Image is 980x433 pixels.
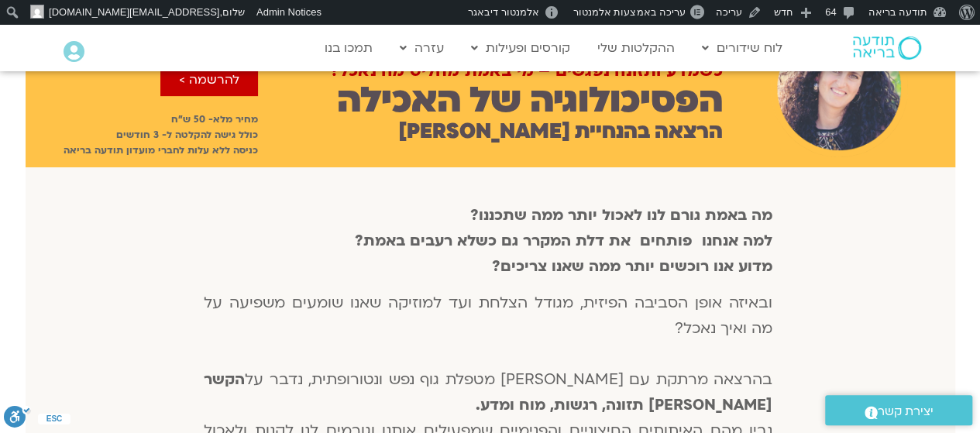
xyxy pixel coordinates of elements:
[853,36,921,60] img: תודעה בריאה
[573,6,686,18] span: עריכה באמצעות אלמנטור
[179,73,239,87] span: להרשמה >
[26,112,258,158] p: מחיר מלא- 50 ש״ח כולל גישה להקלטה ל- 3 חודשים כניסה ללא עלות לחברי מועדון תודעה בריאה
[337,80,723,121] h2: הפסיכולוגיה של האכילה
[825,395,972,425] a: יצירת קשר
[317,33,380,63] a: תמכו בנו
[590,33,683,63] a: ההקלטות שלי
[49,6,219,18] span: [EMAIL_ADDRESS][DOMAIN_NAME]
[330,62,723,81] h2: כשמדע ותזונה נפגשים – מי באמת מחליט מה נאכל?
[492,256,772,277] strong: מדוע אנו רוכשים יותר ממה שאנו צריכים?
[355,205,772,251] strong: מה באמת גורם לנו לאכול יותר ממה שתכננו? למה אנחנו פותחים את דלת המקרר גם כשלא רעבים באמת?
[694,33,790,63] a: לוח שידורים
[392,33,452,63] a: עזרה
[204,369,772,415] strong: הקשר [PERSON_NAME] תזונה, רגשות, מוח ומדע.
[878,401,934,422] span: יצירת קשר
[463,33,578,63] a: קורסים ופעילות
[160,64,258,96] a: להרשמה >
[398,120,723,143] h2: הרצאה בהנחיית [PERSON_NAME]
